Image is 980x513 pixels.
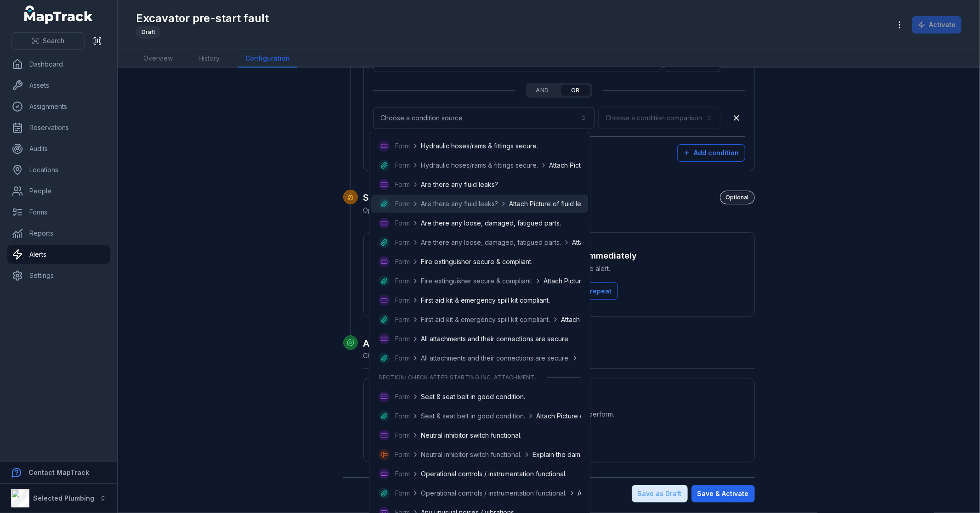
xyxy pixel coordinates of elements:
span: Are there any loose, damaged, fatigued parts. [421,219,561,228]
span: Form [395,161,410,170]
span: Attach Picture of fluid leak. [509,199,590,209]
span: Operational controls / instrumentation functional. [421,489,566,498]
span: Explain the damage/ malfunction. [532,450,632,459]
span: Seat & seat belt in good condition. [421,412,525,421]
span: Form [395,276,410,286]
span: Attach Picture of non compliant fire extinguisher and/or location where fire extinguisher should ... [544,276,871,286]
span: Form [395,469,410,479]
span: Form [395,315,410,324]
button: Choose a condition source [373,107,595,129]
span: Seat & seat belt in good condition. [421,392,525,401]
span: Form [395,431,410,440]
span: Form [395,334,410,344]
span: First aid kit & emergency spill kit compliant. [421,296,550,305]
span: Form [395,354,410,363]
span: All attachments and their connections are secure. [421,334,570,344]
span: Hydraulic hoses/rams & fittings secure. [421,141,538,151]
span: Form [395,219,410,228]
span: Fire extinguisher secure & compliant. [421,257,532,266]
span: Neutral inhibitor switch functional. [421,431,521,440]
span: Form [395,257,410,266]
span: Hydraulic hoses/rams & fittings secure. [421,161,538,170]
span: Form [395,141,410,151]
span: Are there any loose, damaged, fatigued parts. [421,238,561,247]
span: Form [395,199,410,209]
span: Neutral inhibitor switch functional. [421,450,521,459]
span: Are there any fluid leaks? [421,199,498,209]
span: Form [395,392,410,401]
span: Form [395,412,410,421]
span: Form [395,450,410,459]
span: Attach picture of non functional controls and/or instrumentation. [578,489,769,498]
span: Attach Picture of damaged, loose or fatigued parts. [572,238,727,247]
span: Form [395,489,410,498]
span: Fire extinguisher secure & compliant. [421,276,532,286]
span: Attach Picture of damaged hoses/fittings/rams. [549,161,690,170]
span: Operational controls / instrumentation functional. [421,469,566,479]
span: All attachments and their connections are secure. [421,354,570,363]
span: Attach Picture of damaged seat and/or seat belt. [536,412,683,421]
span: Form [395,238,410,247]
span: First aid kit & emergency spill kit compliant. [421,315,550,324]
span: Form [395,180,410,189]
span: Form [395,296,410,305]
div: Section: Check after starting inc. Attachment. [371,368,588,387]
span: Are there any fluid leaks? [421,180,498,189]
span: Attach Picture of non-compliant spill kit or first aid kit. If one or both are missing, do not at... [561,315,870,324]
